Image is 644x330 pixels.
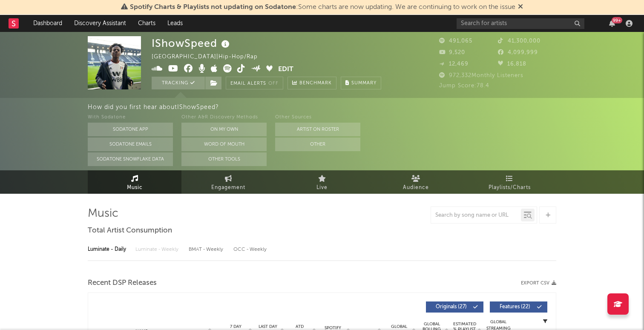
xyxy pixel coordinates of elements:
div: With Sodatone [88,112,173,123]
a: Benchmark [287,77,336,89]
span: Engagement [211,183,245,193]
span: Spotify Charts & Playlists not updating on Sodatone [130,4,296,11]
div: 99 + [612,17,622,23]
div: Other A&R Discovery Methods [181,112,267,123]
span: : Some charts are now updating. We are continuing to work on the issue [130,4,515,11]
a: Audience [369,170,463,194]
span: 4,099,999 [498,50,538,55]
span: Total Artist Consumption [88,226,172,236]
button: Email AlertsOff [226,77,283,89]
button: Edit [278,64,293,75]
button: Export CSV [521,281,556,286]
button: Tracking [152,77,205,89]
span: Music [127,183,143,193]
span: Benchmark [299,78,332,89]
span: Dismiss [518,4,523,11]
input: Search by song name or URL [431,212,521,219]
button: On My Own [181,123,267,136]
div: Luminate - Daily [88,242,127,257]
span: 9,520 [439,50,465,55]
div: [GEOGRAPHIC_DATA] | Hip-Hop/Rap [152,52,277,62]
span: 972,332 Monthly Listeners [439,73,523,78]
span: Recent DSP Releases [88,278,157,288]
a: Engagement [181,170,275,194]
button: 99+ [609,20,615,27]
button: Summary [341,77,381,89]
a: Leads [161,15,189,32]
button: Features(22) [490,301,547,313]
span: 12,469 [439,61,469,67]
a: Playlists/Charts [463,170,556,194]
span: 491,065 [439,38,472,44]
a: Discovery Assistant [68,15,132,32]
a: Charts [132,15,161,32]
span: Summary [351,81,377,86]
span: 16,818 [498,61,526,67]
span: Originals ( 27 ) [431,304,471,310]
span: Jump Score: 78.4 [439,83,489,89]
button: Other Tools [181,152,267,166]
a: Music [88,170,181,194]
button: Sodatone Emails [88,138,173,151]
div: How did you first hear about IShowSpeed ? [88,102,644,112]
span: Features ( 22 ) [495,304,535,310]
input: Search for artists [457,18,584,29]
span: Audience [403,183,429,193]
button: Artist on Roster [275,123,360,136]
button: Sodatone Snowflake Data [88,152,173,166]
a: Dashboard [27,15,68,32]
button: Originals(27) [426,301,483,313]
button: Other [275,138,360,151]
div: IShowSpeed [152,36,232,50]
span: Live [316,183,328,193]
button: Word Of Mouth [181,138,267,151]
a: Live [275,170,369,194]
button: Sodatone App [88,123,173,136]
em: Off [268,81,279,86]
span: Playlists/Charts [489,183,531,193]
span: 41,300,000 [498,38,540,44]
div: OCC - Weekly [233,242,267,257]
div: BMAT - Weekly [189,242,225,257]
div: Other Sources [275,112,360,123]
